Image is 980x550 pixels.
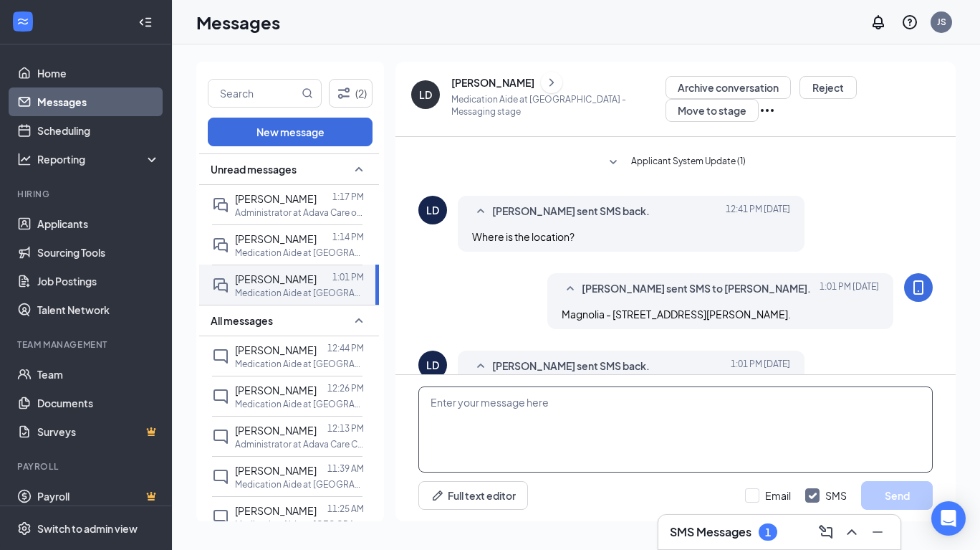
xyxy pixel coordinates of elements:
[605,154,622,171] svg: SmallChevronDown
[870,14,887,31] svg: Notifications
[235,192,317,205] span: [PERSON_NAME]
[605,154,746,171] button: SmallChevronDownApplicant System Update (1)
[492,358,650,375] span: [PERSON_NAME] sent SMS back.
[666,76,791,99] button: Archive conversation
[212,277,229,294] svg: DoubleChat
[765,526,771,539] div: 1
[212,237,229,254] svg: DoubleChat
[212,468,229,485] svg: ChatInactive
[235,464,317,477] span: [PERSON_NAME]
[901,14,918,31] svg: QuestionInfo
[472,203,489,220] svg: SmallChevronUp
[350,161,367,178] svg: SmallChevronUp
[815,521,837,544] button: ComposeMessage
[451,93,666,118] p: Medication Aide at [GEOGRAPHIC_DATA] - Messaging stage
[840,521,863,544] button: ChevronUp
[235,384,317,397] span: [PERSON_NAME]
[562,280,579,298] svg: SmallChevronUp
[37,417,160,446] a: SurveysCrown
[235,272,317,285] span: [PERSON_NAME]
[631,154,746,171] span: Applicant System Update (1)
[492,203,650,220] span: [PERSON_NAME] sent SMS back.
[327,463,364,475] p: 11:39 AM
[208,80,299,107] input: Search
[937,16,946,28] div: JS
[426,203,439,217] div: LD
[37,482,160,511] a: PayrollCrown
[37,59,160,87] a: Home
[582,280,811,298] span: [PERSON_NAME] sent SMS to [PERSON_NAME].
[731,358,790,375] span: [DATE] 1:01 PM
[544,74,559,91] svg: ChevronRight
[419,87,432,102] div: LD
[327,382,364,394] p: 12:26 PM
[235,343,317,356] span: [PERSON_NAME]
[350,312,367,329] svg: SmallChevronUp
[332,271,364,283] p: 1:01 PM
[327,342,364,354] p: 12:44 PM
[869,523,886,541] svg: Minimize
[799,76,857,99] button: Reject
[431,488,445,503] svg: Pen
[817,523,835,541] svg: ComposeMessage
[37,209,160,238] a: Applicants
[670,524,751,540] h3: SMS Messages
[235,287,364,299] p: Medication Aide at [GEOGRAPHIC_DATA]
[17,521,32,536] svg: Settings
[138,15,153,29] svg: Collapse
[196,10,280,34] h1: Messages
[37,267,160,295] a: Job Postings
[17,188,157,200] div: Hiring
[37,152,160,166] div: Reporting
[759,102,776,119] svg: Ellipses
[235,232,317,245] span: [PERSON_NAME]
[212,508,229,526] svg: ChatInactive
[37,295,160,324] a: Talent Network
[451,75,534,90] div: [PERSON_NAME]
[37,521,138,536] div: Switch to admin view
[726,203,790,220] span: [DATE] 12:41 PM
[235,247,364,259] p: Medication Aide at [GEOGRAPHIC_DATA]
[16,14,30,29] svg: WorkstreamLogo
[666,99,759,122] button: Move to stage
[235,518,364,531] p: Medication Aide at [GEOGRAPHIC_DATA] Care of [GEOGRAPHIC_DATA]
[37,238,160,267] a: Sourcing Tools
[208,118,373,146] button: New message
[212,428,229,445] svg: ChatInactive
[212,348,229,365] svg: ChatInactive
[235,504,317,517] span: [PERSON_NAME]
[861,481,933,510] button: Send
[17,460,157,473] div: Payroll
[472,358,489,375] svg: SmallChevronUp
[426,358,439,372] div: LD
[37,87,160,116] a: Messages
[329,79,373,108] button: Filter (2)
[235,478,364,490] p: Medication Aide at [GEOGRAPHIC_DATA] Care of [GEOGRAPHIC_DATA]
[910,279,927,296] svg: MobileSms
[235,398,364,410] p: Medication Aide at [GEOGRAPHIC_DATA] Care of [GEOGRAPHIC_DATA]
[327,503,364,515] p: 11:25 AM
[235,207,364,219] p: Administrator at Adava Care of [GEOGRAPHIC_DATA]
[866,521,889,544] button: Minimize
[211,313,273,328] span: All messages
[931,501,966,536] div: Open Intercom Messenger
[37,116,160,145] a: Scheduling
[843,523,860,541] svg: ChevronUp
[37,360,160,389] a: Team
[335,85,352,102] svg: Filter
[37,389,160,417] a: Documents
[562,308,791,321] span: Magnolia - [STREET_ADDRESS][PERSON_NAME].
[17,338,157,351] div: Team Management
[820,280,879,298] span: [DATE] 1:01 PM
[541,72,562,93] button: ChevronRight
[212,196,229,214] svg: DoubleChat
[17,152,32,166] svg: Analysis
[302,87,313,99] svg: MagnifyingGlass
[327,422,364,435] p: 12:13 PM
[235,424,317,437] span: [PERSON_NAME]
[212,388,229,405] svg: ChatInactive
[211,162,297,176] span: Unread messages
[332,191,364,203] p: 1:17 PM
[332,231,364,243] p: 1:14 PM
[235,438,364,450] p: Administrator at Adava Care Corporate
